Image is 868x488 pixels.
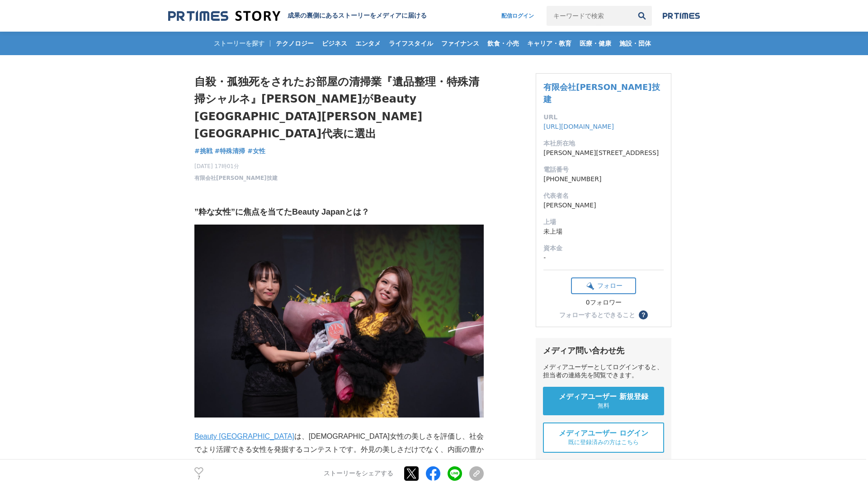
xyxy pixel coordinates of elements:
p: 7 [194,476,203,480]
button: フォロー [571,277,636,294]
span: #挑戦 [194,147,212,155]
span: [DATE] 17時01分 [194,162,278,170]
div: フォローするとできること [559,312,635,318]
span: 施設・団体 [616,39,655,47]
a: メディアユーザー 新規登録 無料 [543,387,664,415]
a: テクノロジー [272,32,317,55]
a: 飲食・小売 [484,32,523,55]
a: 有限会社[PERSON_NAME]技建 [543,82,660,104]
a: 有限会社[PERSON_NAME]技建 [194,174,278,182]
dt: 資本金 [543,244,664,253]
dd: 未上場 [543,227,664,236]
a: ファイナンス [438,32,483,55]
dt: 本社所在地 [543,139,664,148]
span: 無料 [598,402,609,410]
dd: [PERSON_NAME] [543,201,664,210]
img: 成果の裏側にあるストーリーをメディアに届ける [168,10,280,22]
a: 配信ログイン [492,6,543,26]
span: メディアユーザー ログイン [559,429,648,438]
span: #特殊清掃 [215,147,245,155]
a: #女性 [247,146,265,156]
a: Beauty [GEOGRAPHIC_DATA] [194,432,294,440]
div: 0フォロワー [571,299,636,307]
a: 施設・団体 [616,32,655,55]
h2: 成果の裏側にあるストーリーをメディアに届ける [288,12,427,20]
dd: [PERSON_NAME][STREET_ADDRESS] [543,148,664,158]
span: ビジネス [318,39,351,47]
a: #挑戦 [194,146,212,156]
a: [URL][DOMAIN_NAME] [543,123,614,130]
h1: 自殺・孤独死をされたお部屋の清掃業『遺品整理・特殊清掃シャルネ』[PERSON_NAME]がBeauty [GEOGRAPHIC_DATA][PERSON_NAME][GEOGRAPHIC_DA... [194,73,484,143]
span: #女性 [247,147,265,155]
dt: 電話番号 [543,165,664,174]
div: メディアユーザーとしてログインすると、担当者の連絡先を閲覧できます。 [543,363,664,380]
dt: 上場 [543,217,664,227]
span: キャリア・教育 [524,39,575,47]
a: エンタメ [352,32,384,55]
a: ビジネス [318,32,351,55]
p: は、[DEMOGRAPHIC_DATA]女性の美しさを評価し、社会でより活躍できる女性を発掘するコンテストです。外見の美しさだけでなく、内面の豊かさ、社会的な活動、その人自身の生き様を評価するこ... [194,430,484,469]
img: prtimes [663,12,700,19]
a: キャリア・教育 [524,32,575,55]
a: 医療・健康 [576,32,615,55]
dd: - [543,253,664,263]
span: 医療・健康 [576,39,615,47]
span: 飲食・小売 [484,39,523,47]
button: 検索 [632,6,652,26]
dt: 代表者名 [543,191,664,201]
a: 成果の裏側にあるストーリーをメディアに届ける 成果の裏側にあるストーリーをメディアに届ける [168,10,427,22]
span: メディアユーザー 新規登録 [559,392,648,402]
a: #特殊清掃 [215,146,245,156]
span: エンタメ [352,39,384,47]
span: ファイナンス [438,39,483,47]
a: ライフスタイル [385,32,437,55]
span: ライフスタイル [385,39,437,47]
span: 既に登録済みの方はこちら [568,438,639,446]
dd: [PHONE_NUMBER] [543,174,664,184]
span: テクノロジー [272,39,317,47]
div: メディア問い合わせ先 [543,345,664,356]
strong: ”粋な女性”に焦点を当てたBeauty Japanとは？ [194,207,369,216]
p: ストーリーをシェアする [324,470,393,478]
dt: URL [543,113,664,122]
span: ？ [640,312,646,318]
a: メディアユーザー ログイン 既に登録済みの方はこちら [543,422,664,453]
img: thumbnail_af969c80-a4f2-11f0-81a4-bbc196214e9e.jpg [194,225,484,418]
button: ？ [639,310,648,319]
input: キーワードで検索 [547,6,632,26]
